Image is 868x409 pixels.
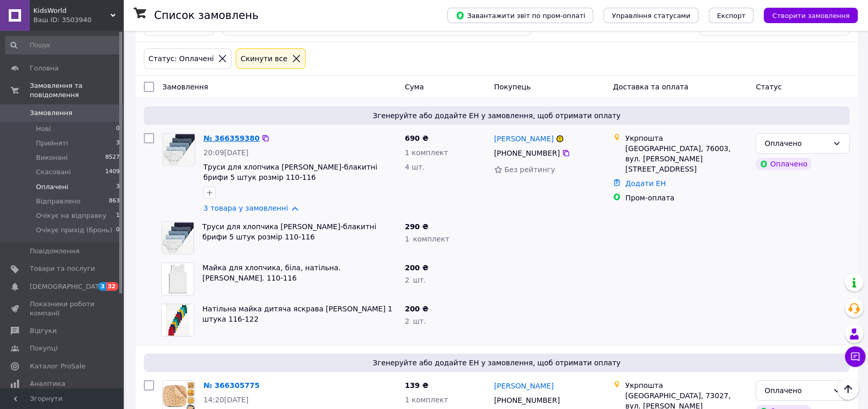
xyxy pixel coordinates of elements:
[98,282,106,291] span: 3
[30,247,80,256] span: Повідомлення
[106,282,118,291] span: 32
[36,124,51,134] span: Нові
[36,153,68,162] span: Виконані
[625,143,747,174] div: [GEOGRAPHIC_DATA], 76003, вул. [PERSON_NAME][STREET_ADDRESS]
[109,197,120,206] span: 863
[163,134,195,165] img: Фото товару
[36,182,68,192] span: Оплачені
[36,226,112,235] span: Очікує прихід (бронь)
[30,108,72,118] span: Замовлення
[146,53,216,64] div: Статус: Оплачені
[756,158,811,170] div: Оплачено
[625,179,666,188] a: Додати ЕН
[30,264,95,273] span: Товари та послуги
[166,304,190,336] img: Фото товару
[494,83,531,91] span: Покупець
[203,163,378,181] a: Труси для хлопчика [PERSON_NAME]-блакитні брифи 5 штук розмір 110-116
[405,235,449,243] span: 1 комплект
[504,165,555,174] span: Без рейтингу
[30,379,65,388] span: Аналітика
[203,204,288,212] a: 3 товара у замовленні
[202,222,376,241] a: Труси для хлопчика [PERSON_NAME]-блакитні брифи 5 штук розмір 110-116
[154,9,258,22] h1: Список замовлень
[116,211,120,220] span: 1
[492,393,562,407] div: [PHONE_NUMBER]
[30,362,85,371] span: Каталог ProSale
[33,15,123,25] div: Ваш ID: 3503940
[30,326,56,336] span: Відгуки
[202,305,392,323] a: Натільна майка дитяча яскрава [PERSON_NAME] 1 штука 116-122
[238,53,289,64] div: Cкинути все
[405,276,426,284] span: 2 шт.
[36,139,68,148] span: Прийняті
[116,139,120,148] span: 3
[456,11,585,20] span: Завантажити звіт по пром-оплаті
[30,282,106,291] span: [DEMOGRAPHIC_DATA]
[764,385,828,396] div: Оплачено
[625,380,747,391] div: Укрпошта
[625,193,747,203] div: Пром-оплата
[845,346,865,367] button: Чат з покупцем
[203,134,259,142] a: № 366359380
[405,305,428,313] span: 200 ₴
[625,133,747,143] div: Укрпошта
[709,8,754,23] button: Експорт
[116,124,120,134] span: 0
[764,138,828,149] div: Оплачено
[30,344,58,353] span: Покупці
[202,264,341,282] a: Майка для хлопчика, біла, натільна. [PERSON_NAME]. 110-116
[116,226,120,235] span: 0
[405,148,448,157] span: 1 комплект
[148,358,845,368] span: Згенеруйте або додайте ЕН у замовлення, щоб отримати оплату
[405,163,425,171] span: 4 шт.
[162,222,194,254] img: Фото товару
[162,263,194,295] img: Фото товару
[30,300,95,318] span: Показники роботи компанії
[105,153,120,162] span: 8527
[5,36,121,54] input: Пошук
[203,148,249,157] span: 20:09[DATE]
[603,8,699,23] button: Управління статусами
[405,222,428,231] span: 290 ₴
[405,83,424,91] span: Cума
[447,8,593,23] button: Завантажити звіт по пром-оплаті
[717,12,746,20] span: Експорт
[494,134,554,144] a: [PERSON_NAME]
[405,264,428,272] span: 200 ₴
[405,317,426,325] span: 2 шт.
[764,8,858,23] button: Створити замовлення
[772,12,850,20] span: Створити замовлення
[613,83,688,91] span: Доставка та оплата
[162,133,195,166] a: Фото товару
[492,146,562,160] div: [PHONE_NUMBER]
[33,6,110,15] span: KidsWorld
[837,378,859,400] button: Наверх
[203,396,249,404] span: 14:20[DATE]
[148,110,845,121] span: Згенеруйте або додайте ЕН у замовлення, щоб отримати оплату
[612,12,690,20] span: Управління статусами
[116,182,120,192] span: 3
[203,381,259,389] a: № 366305775
[405,134,428,142] span: 690 ₴
[405,396,448,404] span: 1 комплект
[36,211,106,220] span: Очікує на відправку
[753,11,858,19] a: Створити замовлення
[30,81,123,100] span: Замовлення та повідомлення
[36,168,71,177] span: Скасовані
[36,197,81,206] span: Відправлено
[30,64,59,73] span: Головна
[494,381,554,391] a: [PERSON_NAME]
[756,83,782,91] span: Статус
[105,168,120,177] span: 1409
[162,83,208,91] span: Замовлення
[405,381,428,389] span: 139 ₴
